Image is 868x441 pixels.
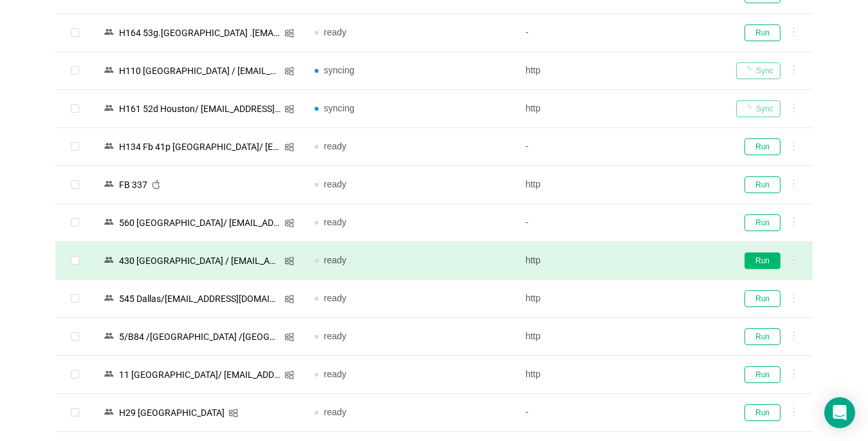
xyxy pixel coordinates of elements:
[744,404,780,421] button: Run
[515,166,726,204] td: http
[115,404,228,421] div: H29 [GEOGRAPHIC_DATA]
[324,27,346,37] span: ready
[515,128,726,166] td: -
[115,290,284,307] div: 545 Dallas/[EMAIL_ADDRESS][DOMAIN_NAME]
[324,103,354,113] span: syncing
[515,14,726,52] td: -
[284,256,294,266] i: icon: windows
[744,176,780,193] button: Run
[284,332,294,342] i: icon: windows
[515,242,726,280] td: http
[324,293,346,303] span: ready
[515,356,726,394] td: http
[115,62,284,79] div: Н110 [GEOGRAPHIC_DATA] / [EMAIL_ADDRESS][DOMAIN_NAME]
[284,104,294,114] i: icon: windows
[324,407,346,417] span: ready
[744,366,780,383] button: Run
[515,394,726,432] td: -
[744,328,780,345] button: Run
[115,176,151,193] div: FB 337
[515,318,726,356] td: http
[115,214,284,231] div: 560 [GEOGRAPHIC_DATA]/ [EMAIL_ADDRESS][DOMAIN_NAME]
[324,65,354,75] span: syncing
[324,217,346,227] span: ready
[324,255,346,265] span: ready
[744,24,780,41] button: Run
[744,214,780,231] button: Run
[324,331,346,341] span: ready
[324,141,346,151] span: ready
[284,218,294,228] i: icon: windows
[115,138,284,155] div: Н134 Fb 41p [GEOGRAPHIC_DATA]/ [EMAIL_ADDRESS][DOMAIN_NAME] [1]
[284,66,294,76] i: icon: windows
[284,142,294,152] i: icon: windows
[284,28,294,38] i: icon: windows
[115,328,284,345] div: 5/В84 /[GEOGRAPHIC_DATA] /[GEOGRAPHIC_DATA]/ [EMAIL_ADDRESS][DOMAIN_NAME]
[515,280,726,318] td: http
[115,100,284,117] div: Н161 52d Houston/ [EMAIL_ADDRESS][DOMAIN_NAME]
[744,138,780,155] button: Run
[515,52,726,90] td: http
[824,397,855,428] div: Open Intercom Messenger
[324,369,346,379] span: ready
[151,180,161,189] i: icon: apple
[115,24,284,41] div: Н164 53g.[GEOGRAPHIC_DATA] .[EMAIL_ADDRESS][DOMAIN_NAME]
[515,90,726,128] td: http
[228,408,238,418] i: icon: windows
[284,370,294,380] i: icon: windows
[115,366,284,383] div: 11 [GEOGRAPHIC_DATA]/ [EMAIL_ADDRESS][DOMAIN_NAME]
[515,204,726,242] td: -
[324,179,346,189] span: ready
[744,290,780,307] button: Run
[115,252,284,269] div: 430 [GEOGRAPHIC_DATA] / [EMAIL_ADDRESS][DOMAIN_NAME]
[744,252,780,269] button: Run
[284,294,294,304] i: icon: windows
